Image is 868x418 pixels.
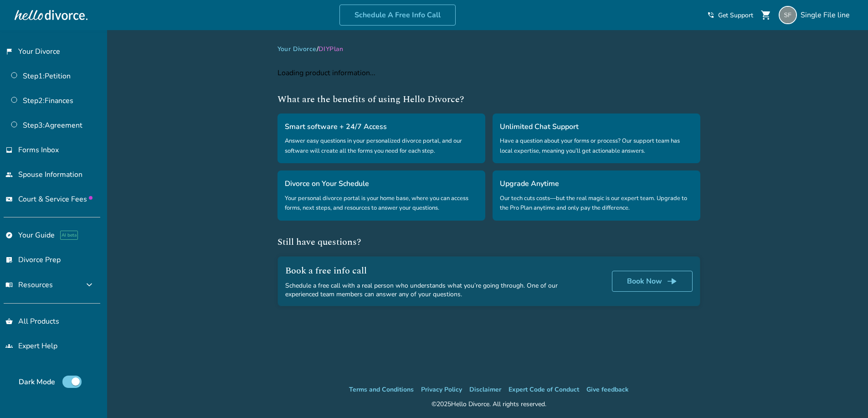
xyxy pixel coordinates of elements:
span: Single File line [801,10,853,20]
span: flag_2 [5,48,13,55]
img: singlefileline@hellodivorce.com [779,6,797,24]
a: Your Divorce [277,45,317,53]
h2: Book a free info call [285,264,590,278]
a: Privacy Policy [421,385,462,394]
h3: Smart software + 24/7 Access [285,121,478,133]
li: Give feedback [586,384,629,395]
span: Dark Mode [19,377,55,387]
span: AI beta [60,231,78,240]
div: Our tech cuts costs—but the real magic is our expert team. Upgrade to the Pro Plan anytime and on... [500,194,693,213]
div: Schedule a free call with a real person who understands what you’re going through. One of our exp... [285,281,590,299]
span: Get Support [718,11,753,20]
span: expand_more [84,279,95,290]
span: shopping_basket [5,318,13,325]
h3: Upgrade Anytime [500,178,693,190]
a: Book Nowline_end_arrow [612,271,693,292]
span: list_alt_check [5,256,13,263]
span: universal_currency_alt [5,196,13,203]
div: / [277,45,700,53]
div: © 2025 Hello Divorce. All rights reserved. [431,399,546,410]
span: groups [5,342,13,350]
div: Your personal divorce portal is your home base, where you can access forms, next steps, and resou... [285,194,478,213]
span: phone_in_talk [707,11,714,19]
div: Loading product information... [277,68,700,78]
div: Answer easy questions in your personalized divorce portal, and our software will create all the f... [285,136,478,156]
span: DIY Plan [318,45,344,53]
div: Have a question about your forms or process? Our support team has local expertise, meaning you’ll... [500,136,693,156]
a: Schedule A Free Info Call [339,5,456,26]
iframe: Chat Widget [822,374,868,418]
h2: Still have questions? [277,235,700,249]
h3: Unlimited Chat Support [500,121,693,133]
h2: What are the benefits of using Hello Divorce? [277,93,700,106]
span: line_end_arrow [667,276,678,287]
a: phone_in_talkGet Support [707,11,753,20]
span: shopping_cart [760,10,771,21]
span: menu_book [5,281,13,289]
span: inbox [5,146,13,154]
li: Disclaimer [469,384,501,395]
a: Expert Code of Conduct [508,385,579,394]
span: explore [5,232,13,239]
span: people [5,171,13,178]
span: Court & Service Fees [18,194,92,204]
span: Resources [5,280,53,290]
a: Terms and Conditions [349,385,414,394]
h3: Divorce on Your Schedule [285,178,478,190]
span: Forms Inbox [18,145,59,155]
